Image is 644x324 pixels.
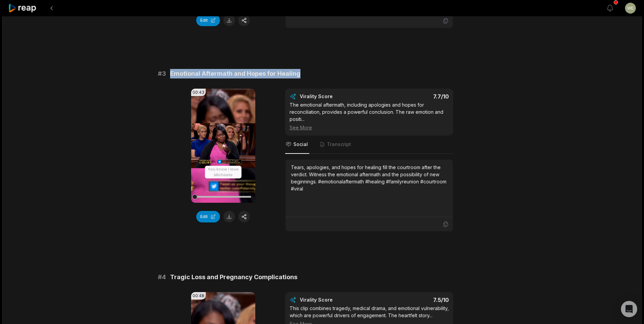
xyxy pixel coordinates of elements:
[621,301,637,317] div: Open Intercom Messenger
[290,124,449,131] div: See More
[376,296,449,303] div: 7.5 /10
[285,136,453,154] nav: Tabs
[376,93,449,100] div: 7.7 /10
[293,141,308,148] span: Social
[170,272,297,282] span: Tragic Loss and Pregnancy Complications
[300,93,373,100] div: Virality Score
[327,141,351,148] span: Transcript
[291,164,447,192] div: Tears, apologies, and hopes for healing fill the courtroom after the verdict. Witness the emotion...
[170,69,300,78] span: Emotional Aftermath and Hopes for Healing
[196,211,220,222] button: Edit
[300,296,373,303] div: Virality Score
[290,101,449,131] div: The emotional aftermath, including apologies and hopes for reconciliation, provides a powerful co...
[191,89,255,203] video: Your browser does not support mp4 format.
[196,15,220,26] button: Edit
[158,69,166,78] span: # 3
[158,272,166,282] span: # 4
